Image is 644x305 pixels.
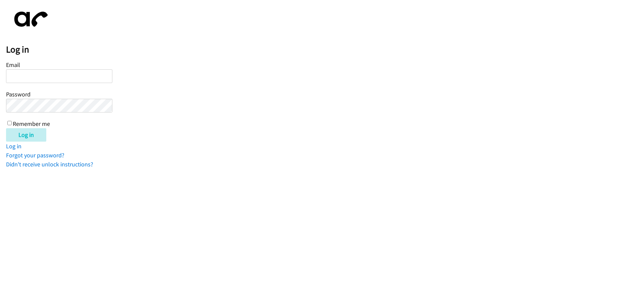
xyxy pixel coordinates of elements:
[6,6,53,32] img: aphone-8a226864a2ddd6a5e75d1ebefc011f4aa8f32683c2d82f3fb0802fe031f96514.svg
[6,128,46,142] input: Log in
[6,142,21,150] a: Log in
[6,160,93,168] a: Didn't receive unlock instructions?
[13,120,50,128] label: Remember me
[6,151,64,159] a: Forgot your password?
[6,44,644,55] h2: Log in
[6,90,31,98] label: Password
[6,61,20,69] label: Email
